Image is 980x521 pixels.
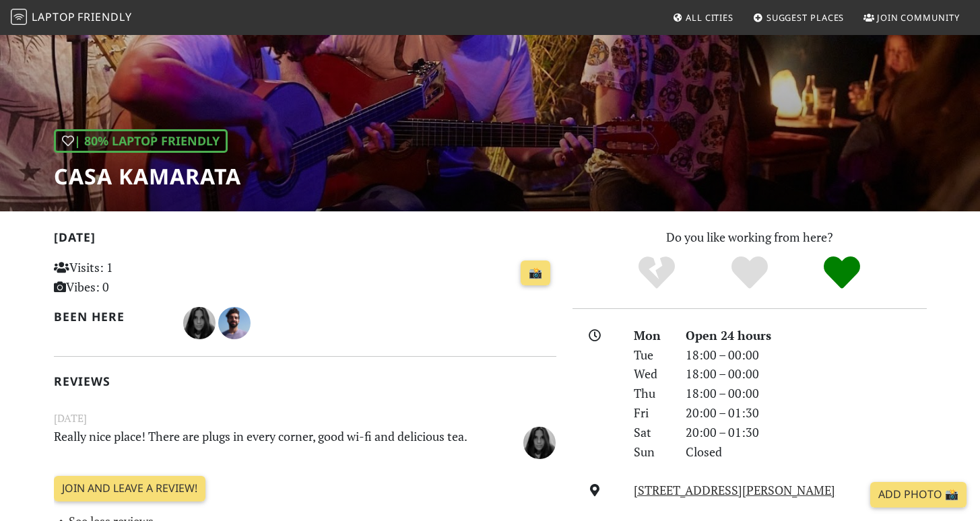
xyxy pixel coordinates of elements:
a: All Cities [667,5,739,30]
span: Loic Mota [218,314,251,330]
h2: Been here [54,310,168,324]
div: Wed [626,364,677,384]
p: Really nice place! There are plugs in every corner, good wi-fi and delicious tea. [46,427,478,457]
div: 18:00 – 00:00 [678,364,935,384]
div: 18:00 – 00:00 [678,384,935,403]
div: Yes [703,254,796,291]
span: Sathya Toro [183,314,218,330]
div: Closed [678,442,935,462]
img: LaptopFriendly [11,9,27,25]
div: | 80% Laptop Friendly [54,129,228,153]
div: Thu [626,384,677,403]
div: Sun [626,442,677,462]
span: Suggest Places [766,11,845,24]
img: 3383-sathya.jpg [523,427,556,459]
a: [STREET_ADDRESS][PERSON_NAME] [634,482,835,498]
a: 📸 [521,260,550,286]
div: Definitely! [795,254,888,291]
span: Laptop [32,9,75,24]
div: Sat [626,423,677,442]
div: 20:00 – 01:30 [678,423,935,442]
img: 3383-sathya.jpg [183,307,216,339]
p: Do you like working from here? [573,228,927,247]
h2: Reviews [54,374,556,388]
div: 20:00 – 01:30 [678,403,935,423]
div: Tue [626,345,677,365]
div: Fri [626,403,677,423]
span: Friendly [77,9,131,24]
a: Join and leave a review! [54,476,205,501]
p: Visits: 1 Vibes: 0 [54,258,211,297]
h2: [DATE] [54,230,556,250]
a: Join Community [858,5,965,30]
span: Join Community [877,11,960,24]
a: Suggest Places [748,5,850,30]
div: No [610,254,703,291]
small: [DATE] [46,410,564,427]
div: 18:00 – 00:00 [678,345,935,365]
div: Mon [626,326,677,345]
span: All Cities [686,11,733,24]
div: Open 24 hours [678,326,935,345]
span: Sathya Toro [523,433,556,449]
a: LaptopFriendly LaptopFriendly [11,6,132,30]
h1: Casa Kamarata [54,164,241,189]
img: 3063-loic.jpg [218,307,251,339]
